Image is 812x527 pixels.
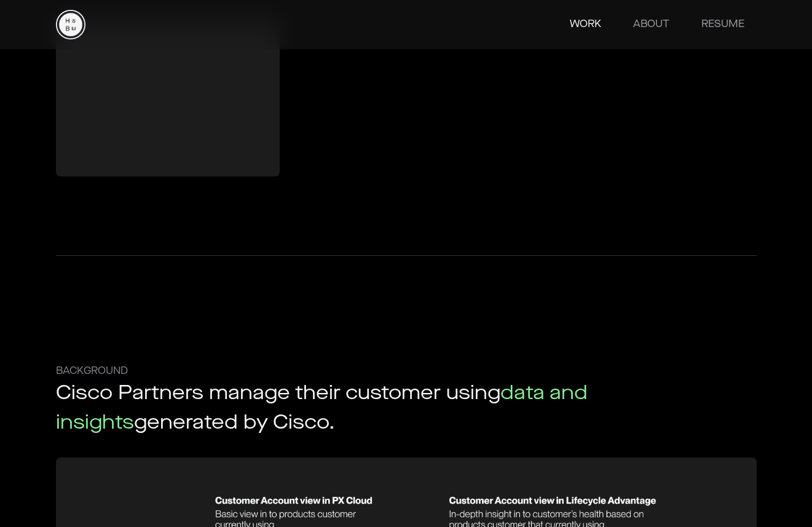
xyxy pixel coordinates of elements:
[558,12,613,37] a: WORK
[56,364,128,379] div: BACKGROUND
[56,379,757,438] div: Cisco Partners manage their customer using generated by Cisco.
[689,12,757,37] a: RESUME
[56,10,85,39] a: home
[621,12,682,37] a: ABOUT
